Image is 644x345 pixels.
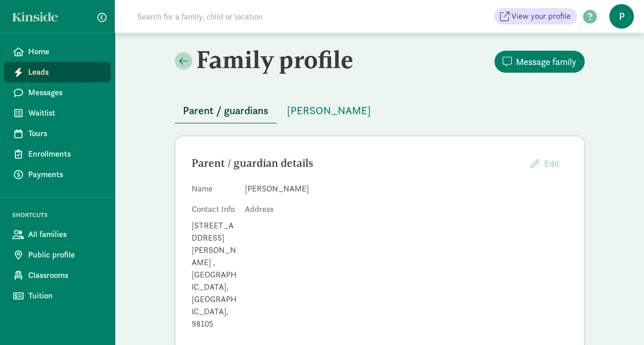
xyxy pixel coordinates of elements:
[4,286,111,306] a: Tuition
[131,6,419,27] input: Search for a family, child or location
[4,41,111,62] a: Home
[175,98,277,123] button: Parent / guardians
[523,153,568,175] button: Edit
[175,45,378,74] h2: Family profile
[28,148,102,160] span: Enrollments
[28,107,102,119] span: Waitlist
[192,203,237,215] dt: Contact Info
[4,82,111,103] a: Messages
[544,158,559,169] span: Edit
[279,98,379,123] button: [PERSON_NAME]
[516,55,576,69] span: Message family
[511,10,571,23] span: View your profile
[4,103,111,123] a: Waitlist
[4,123,111,144] a: Tours
[494,51,585,73] button: Message family
[28,290,102,302] span: Tuition
[28,249,102,261] span: Public profile
[245,203,568,215] dt: Address
[183,102,268,119] span: Parent / guardians
[28,66,102,78] span: Leads
[279,105,379,117] a: [PERSON_NAME]
[4,224,111,245] a: All families
[287,102,371,119] span: [PERSON_NAME]
[192,155,523,171] div: Parent / guardian details
[4,245,111,265] a: Public profile
[28,168,102,181] span: Payments
[192,220,237,330] dd: [STREET_ADDRESS][PERSON_NAME] , [GEOGRAPHIC_DATA], [GEOGRAPHIC_DATA], 98105
[4,62,111,82] a: Leads
[609,4,634,29] span: P
[494,8,577,25] a: View your profile
[4,265,111,286] a: Classrooms
[175,105,277,117] a: Parent / guardians
[192,183,237,199] dt: Name
[28,127,102,140] span: Tours
[28,87,102,99] span: Messages
[28,228,102,241] span: All families
[28,46,102,58] span: Home
[28,269,102,282] span: Classrooms
[245,183,568,195] dd: [PERSON_NAME]
[4,164,111,185] a: Payments
[4,144,111,164] a: Enrollments
[593,296,644,345] iframe: Chat Widget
